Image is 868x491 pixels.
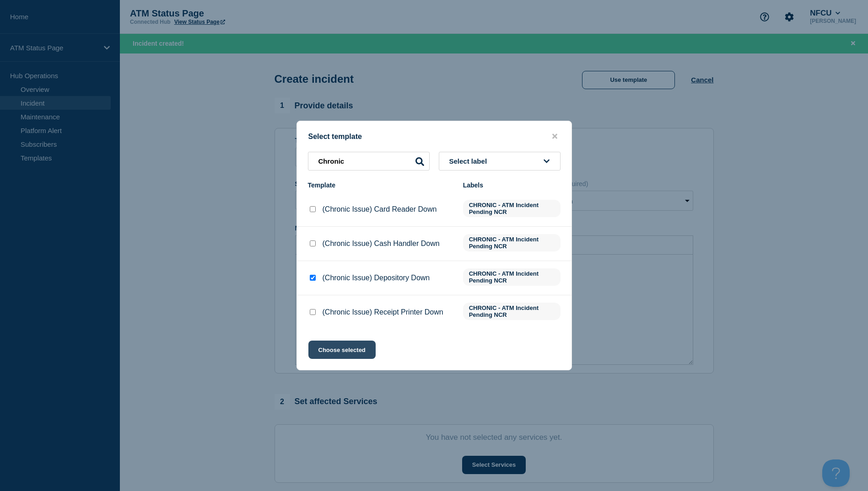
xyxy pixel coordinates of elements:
span: CHRONIC - ATM Incident Pending NCR [463,268,561,286]
button: Choose selected [308,341,376,359]
input: (Chronic Issue) Receipt Printer Down checkbox [310,309,316,315]
p: (Chronic Issue) Depository Down [323,274,430,282]
button: Select label [439,152,561,171]
span: CHRONIC - ATM Incident Pending NCR [463,200,561,217]
p: (Chronic Issue) Card Reader Down [323,205,437,213]
div: Select template [297,132,571,141]
div: Labels [463,181,561,189]
span: Select label [449,157,491,165]
input: (Chronic Issue) Depository Down checkbox [310,275,316,281]
p: (Chronic Issue) Cash Handler Down [323,240,440,248]
p: (Chronic Issue) Receipt Printer Down [323,308,443,316]
div: Template [308,181,454,189]
input: Search templates & labels [308,152,430,171]
button: close button [550,132,560,141]
input: (Chronic Issue) Card Reader Down checkbox [310,206,316,212]
span: CHRONIC - ATM Incident Pending NCR [463,234,561,251]
input: (Chronic Issue) Cash Handler Down checkbox [310,240,316,246]
span: CHRONIC - ATM Incident Pending NCR [463,303,561,320]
